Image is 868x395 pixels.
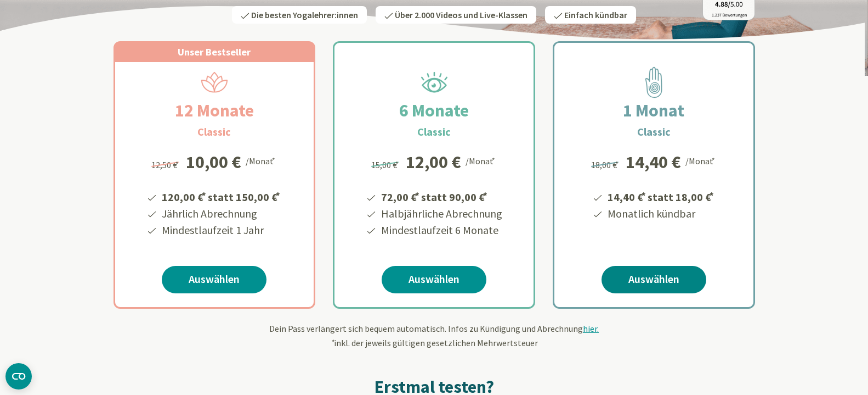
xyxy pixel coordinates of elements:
[251,9,358,20] span: Die besten Yogalehrer:innen
[637,124,671,140] h3: Classic
[246,153,277,168] div: /Monat
[395,9,527,20] span: Über 2.000 Videos und Live-Klassen
[379,205,502,222] li: Halbjährliche Abrechnung
[685,153,717,168] div: /Monat
[114,322,755,349] div: Dein Pass verlängert sich bequem automatisch. Infos zu Kündigung und Abrechnung
[149,97,280,124] h2: 12 Monate
[162,266,266,293] a: Auswählen
[602,266,706,293] a: Auswählen
[564,9,627,20] span: Einfach kündbar
[331,337,538,348] span: inkl. der jeweils gültigen gesetzlichen Mehrwertsteuer
[606,205,716,222] li: Monatlich kündbar
[466,153,497,168] div: /Monat
[379,222,502,238] li: Mindestlaufzeit 6 Monate
[373,97,495,124] h2: 6 Monate
[583,323,599,334] span: hier.
[626,153,681,171] div: 14,40 €
[371,159,400,170] span: 15,00 €
[160,205,282,222] li: Jährlich Abrechnung
[197,124,231,140] h3: Classic
[406,153,461,171] div: 12,00 €
[151,159,180,170] span: 12,50 €
[160,187,282,205] li: 120,00 € statt 150,00 €
[597,97,711,124] h2: 1 Monat
[606,187,716,205] li: 14,40 € statt 18,00 €
[417,124,451,140] h3: Classic
[178,46,251,58] span: Unser Bestseller
[382,266,486,293] a: Auswählen
[5,363,32,390] button: CMP-Widget öffnen
[186,153,241,171] div: 10,00 €
[160,222,282,238] li: Mindestlaufzeit 1 Jahr
[379,187,502,205] li: 72,00 € statt 90,00 €
[591,159,620,170] span: 18,00 €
